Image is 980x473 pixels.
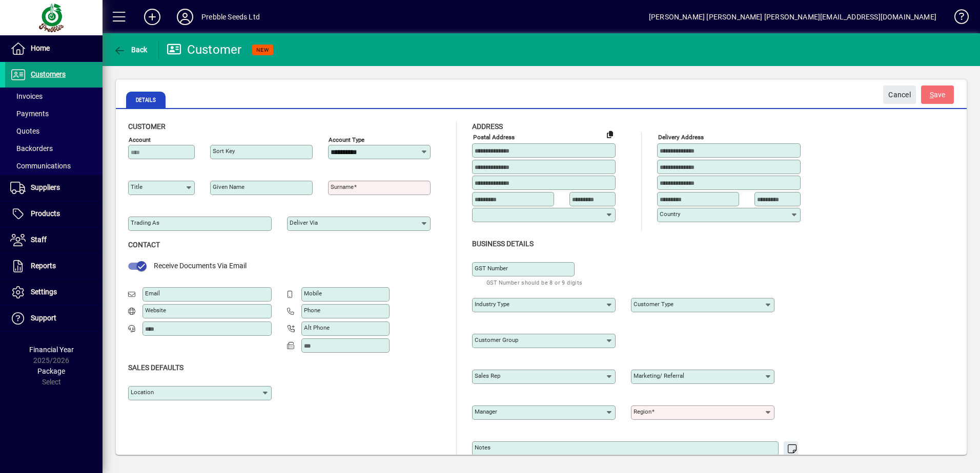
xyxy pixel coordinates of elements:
mat-label: Customer type [634,300,673,308]
button: Copy to Delivery address [602,126,618,142]
mat-label: Phone [304,307,320,314]
button: Back [111,40,150,59]
span: NEW [256,47,269,53]
mat-label: Notes [475,444,491,451]
div: [PERSON_NAME] [PERSON_NAME] [PERSON_NAME][EMAIL_ADDRESS][DOMAIN_NAME] [649,9,936,25]
mat-label: Region [634,408,651,415]
span: ave [930,87,946,103]
mat-label: Alt Phone [304,324,330,331]
mat-label: Deliver via [290,219,318,226]
span: Business details [472,240,534,248]
a: Payments [5,105,103,122]
a: Invoices [5,88,103,105]
mat-label: Trading as [131,219,159,226]
a: Knowledge Base [947,2,967,35]
span: Customers [31,70,66,78]
span: Support [31,314,56,322]
span: Invoices [10,92,43,100]
span: Communications [10,162,71,170]
a: Products [5,201,103,227]
span: Back [113,46,148,54]
span: Home [31,44,50,52]
span: Contact [128,241,160,249]
a: Suppliers [5,175,103,201]
mat-label: Industry type [475,300,509,308]
mat-label: Title [131,183,142,190]
button: Save [921,85,954,104]
span: Address [472,122,503,131]
mat-label: Location [131,389,154,396]
mat-label: Sales rep [475,372,500,379]
a: Backorders [5,140,103,157]
app-page-header-button: Back [103,40,159,59]
div: Prebble Seeds Ltd [201,9,260,25]
a: Quotes [5,122,103,140]
a: Support [5,306,103,331]
a: Home [5,36,103,61]
mat-label: Sort key [213,147,235,155]
mat-label: Country [660,210,680,218]
mat-hint: GST Number should be 8 or 9 digits [486,276,583,288]
mat-label: Customer group [475,336,518,343]
mat-label: Marketing/ Referral [634,372,684,379]
span: Products [31,209,60,218]
span: Settings [31,288,57,296]
span: Payments [10,110,49,118]
a: Settings [5,279,103,305]
mat-label: Manager [475,408,497,415]
mat-label: Surname [331,183,354,190]
div: Customer [167,41,242,58]
button: Cancel [883,85,916,104]
span: Suppliers [31,183,60,191]
span: Sales defaults [128,363,183,372]
span: Backorders [10,144,53,153]
button: Profile [169,8,201,26]
span: Quotes [10,127,39,135]
span: Financial Year [29,346,74,354]
a: Communications [5,157,103,175]
mat-label: Account [129,136,151,143]
mat-label: Website [145,307,166,314]
a: Staff [5,227,103,253]
a: Reports [5,253,103,279]
span: Package [37,367,65,375]
span: Cancel [888,87,911,103]
span: Receive Documents Via Email [154,262,247,270]
mat-label: Email [145,290,160,297]
button: Add [136,8,169,26]
mat-label: Given name [213,183,244,190]
mat-label: Mobile [304,290,322,297]
span: Reports [31,262,56,270]
span: Staff [31,235,47,244]
span: Details [126,92,166,108]
mat-label: Account Type [329,136,364,143]
mat-label: GST Number [475,265,508,272]
span: Customer [128,122,166,131]
span: S [930,91,934,99]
